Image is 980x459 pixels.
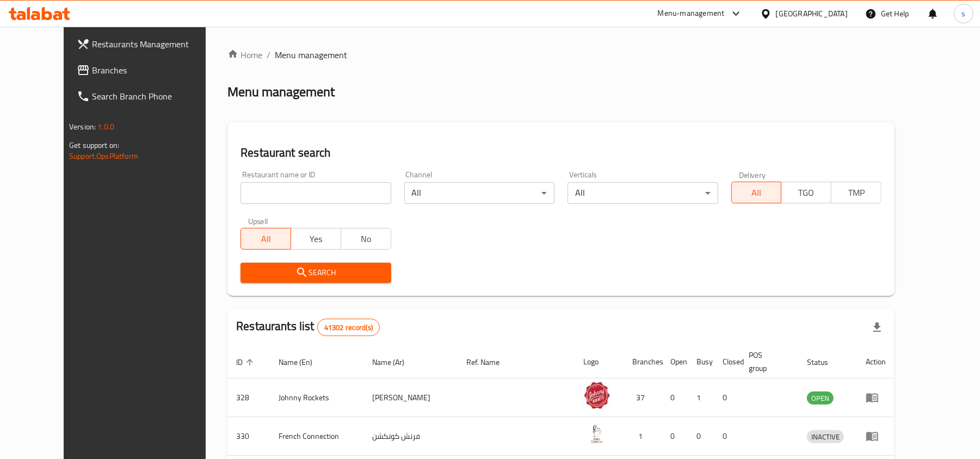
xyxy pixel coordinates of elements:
span: Yes [295,231,337,247]
div: [GEOGRAPHIC_DATA] [776,8,848,20]
span: Name (Ar) [372,356,418,369]
td: 1 [624,417,662,456]
td: 0 [662,379,688,417]
th: Closed [714,345,740,379]
td: French Connection [270,417,363,456]
span: No [346,231,387,247]
span: TGO [786,185,827,201]
th: Branches [624,345,662,379]
nav: breadcrumb [227,48,895,61]
span: ID [236,356,257,369]
td: 1 [688,379,714,417]
span: All [245,231,287,247]
div: Export file [864,314,890,340]
img: French Connection [583,420,611,448]
td: 0 [714,417,740,456]
td: 37 [624,379,662,417]
td: 0 [662,417,688,456]
button: TGO [781,182,831,203]
td: 0 [714,379,740,417]
span: TMP [836,185,877,201]
div: Total records count [317,319,380,336]
li: / [267,48,270,61]
span: Ref. Name [467,356,514,369]
button: All [241,228,291,250]
span: Get support on: [69,138,119,152]
button: Search [241,263,391,283]
div: All [404,182,554,204]
a: Search Branch Phone [68,83,227,109]
td: Johnny Rockets [270,379,363,417]
td: [PERSON_NAME] [363,379,458,417]
td: 330 [227,417,270,456]
th: Action [857,345,895,379]
span: POS group [749,349,785,375]
div: Menu [866,430,886,443]
div: Menu [866,391,886,404]
td: فرنش كونكشن [363,417,458,456]
td: 0 [688,417,714,456]
span: Restaurants Management [92,38,219,51]
h2: Menu management [227,83,335,101]
span: s [961,8,965,20]
th: Open [662,345,688,379]
a: Branches [68,57,227,83]
button: Yes [291,228,341,250]
div: INACTIVE [807,430,844,443]
button: TMP [831,182,882,203]
span: Status [807,356,842,369]
span: Branches [92,64,219,77]
label: Delivery [739,171,766,178]
img: Johnny Rockets [583,382,611,409]
span: 41302 record(s) [318,322,379,333]
div: All [568,182,718,204]
span: Name (En) [279,356,326,369]
label: Upsell [248,217,268,225]
button: All [731,182,782,203]
span: Menu management [275,48,347,61]
span: Search [249,266,382,280]
span: 1.0.0 [97,120,114,134]
h2: Restaurants list [236,318,380,336]
span: Version: [69,120,96,134]
th: Logo [575,345,624,379]
a: Restaurants Management [68,31,227,57]
span: All [736,185,778,201]
span: Search Branch Phone [92,90,219,103]
a: Home [227,48,262,61]
span: INACTIVE [807,431,844,443]
th: Busy [688,345,714,379]
button: No [341,228,391,250]
input: Search for restaurant name or ID.. [241,182,391,204]
span: OPEN [807,392,834,405]
h2: Restaurant search [241,145,882,161]
a: Support.OpsPlatform [69,149,138,163]
div: Menu-management [658,7,725,20]
td: 328 [227,379,270,417]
